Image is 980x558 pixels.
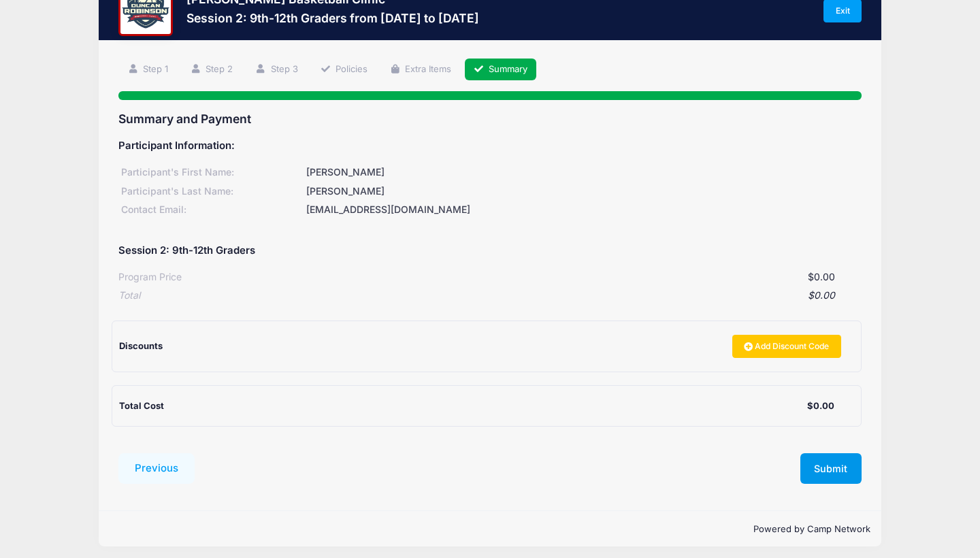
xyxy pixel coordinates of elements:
[119,340,163,351] span: Discounts
[110,523,870,536] p: Powered by Camp Network
[304,203,862,217] div: [EMAIL_ADDRESS][DOMAIN_NAME]
[118,289,140,303] div: Total
[808,271,835,282] span: $0.00
[246,59,307,81] a: Step 3
[182,59,242,81] a: Step 2
[118,112,862,126] h3: Summary and Payment
[304,165,862,180] div: [PERSON_NAME]
[118,453,195,485] button: Previous
[380,59,460,81] a: Extra Items
[807,399,834,413] div: $0.00
[118,245,255,257] h5: Session 2: 9th-12th Graders
[118,140,862,152] h5: Participant Information:
[140,289,835,303] div: $0.00
[118,59,177,81] a: Step 1
[186,11,479,25] h3: Session 2: 9th-12th Graders from [DATE] to [DATE]
[732,335,841,358] a: Add Discount Code
[800,453,862,485] button: Submit
[118,203,304,217] div: Contact Email:
[119,399,807,413] div: Total Cost
[304,184,862,199] div: [PERSON_NAME]
[118,165,304,180] div: Participant's First Name:
[465,59,537,81] a: Summary
[311,59,376,81] a: Policies
[118,270,182,284] div: Program Price
[118,184,304,199] div: Participant's Last Name:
